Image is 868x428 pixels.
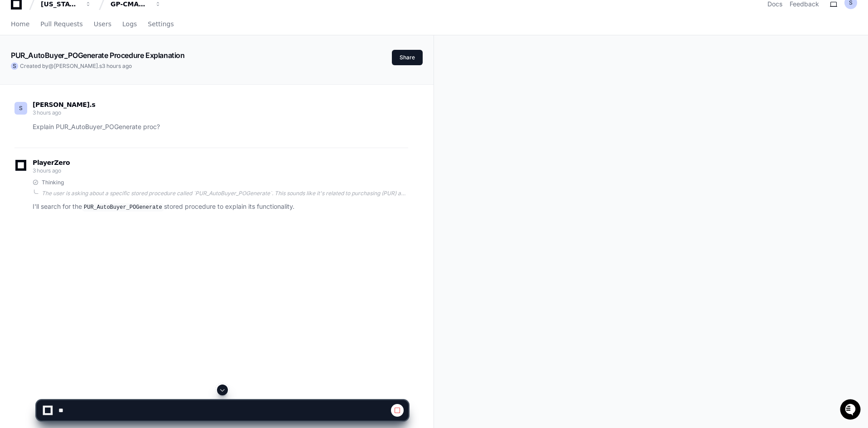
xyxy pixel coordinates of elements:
span: 3 hours ago [33,109,61,116]
span: @ [48,63,54,69]
a: Logs [122,14,137,35]
a: Settings [148,14,174,35]
div: Welcome [9,36,165,51]
span: Settings [148,21,174,27]
div: Start new chat [31,67,149,77]
iframe: Open customer support [839,398,863,423]
a: Home [11,14,29,35]
span: [PERSON_NAME].s [33,101,96,108]
img: PlayerZero [9,9,27,27]
p: Explain PUR_AutoBuyer_POGenerate proc? [33,122,408,132]
code: PUR_AutoBuyer_POGenerate [82,203,164,212]
a: Pull Requests [40,14,82,35]
img: 1736555170064-99ba0984-63c1-480f-8ee9-699278ef63ed [9,67,25,84]
h1: S [19,105,23,112]
span: Created by [20,63,132,70]
div: The user is asking about a specific stored procedure called `PUR_AutoBuyer_POGenerate`. This soun... [42,190,408,197]
a: Users [94,14,111,35]
button: Share [392,50,423,65]
span: Users [94,21,111,27]
span: Thinking [42,179,64,186]
span: 3 hours ago [102,63,132,69]
span: Pull Requests [40,21,82,27]
app-text-character-animate: PUR_AutoBuyer_POGenerate Procedure Explanation [11,51,185,60]
span: [PERSON_NAME].s [54,63,102,69]
span: Home [11,21,29,27]
button: Start new chat [154,70,165,81]
div: We're available if you need us! [31,77,115,84]
p: I'll search for the stored procedure to explain its functionality. [33,202,408,212]
span: Logs [122,21,137,27]
h1: S [13,63,16,70]
span: PlayerZero [33,160,70,165]
span: 3 hours ago [33,167,61,174]
a: Powered byPylon [64,95,110,102]
span: Pylon [90,95,110,102]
